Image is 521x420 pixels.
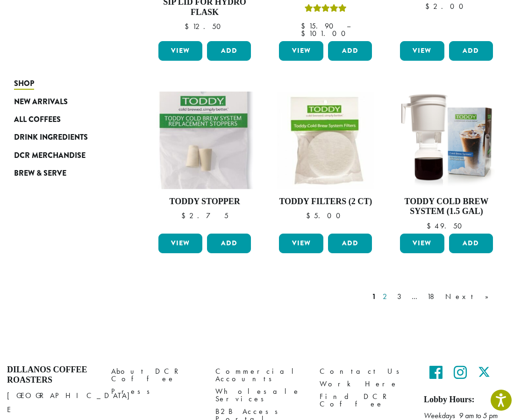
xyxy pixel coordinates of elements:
bdi: 12.50 [185,21,225,31]
span: Shop [14,78,34,90]
a: View [158,234,202,253]
span: New Arrivals [14,96,68,108]
span: Drink Ingredients [14,132,88,143]
a: Toddy Cold Brew System (1.5 gal) $49.50 [398,92,495,230]
a: View [279,234,323,253]
button: Add [449,234,493,253]
a: DCR Merchandise [14,147,116,164]
a: Toddy Filters (2 ct) $5.00 [277,92,374,230]
a: Toddy Stopper $2.75 [156,92,254,230]
a: Contact Us [320,365,410,377]
span: DCR Merchandise [14,150,86,162]
span: $ [301,21,309,31]
img: Toddy-1.5-300x300.png [398,92,495,189]
a: All Coffees [14,111,116,128]
a: View [279,41,323,61]
a: 18 [425,291,441,302]
a: About DCR Coffee [111,365,201,385]
span: $ [181,211,189,221]
span: $ [306,211,314,221]
span: $ [425,1,433,11]
bdi: 2.75 [181,211,228,221]
a: … [410,291,422,302]
span: All Coffees [14,114,61,126]
bdi: 101.00 [301,28,350,38]
a: Press [111,385,201,398]
bdi: 49.50 [427,221,466,231]
a: Commercial Accounts [215,365,306,385]
a: New Arrivals [14,93,116,110]
h4: Dillanos Coffee Roasters [7,365,97,385]
bdi: 2.00 [425,1,468,11]
span: $ [427,221,435,231]
a: Brew & Serve [14,164,116,182]
span: – [347,21,350,31]
a: View [400,234,444,253]
bdi: 5.00 [306,211,345,221]
a: 1 [370,291,378,302]
button: Add [207,41,251,61]
bdi: 15.90 [301,21,338,31]
h4: Toddy Filters (2 ct) [277,197,374,207]
a: View [158,41,202,61]
a: View [400,41,444,61]
a: Next » [443,291,497,302]
button: Add [449,41,493,61]
a: Work Here [320,377,410,390]
span: Brew & Serve [14,168,66,179]
div: Rated 5.00 out of 5 [305,3,347,17]
button: Add [328,234,372,253]
span: $ [185,21,193,31]
a: Drink Ingredients [14,128,116,146]
a: 2 [381,291,393,302]
button: Add [328,41,372,61]
h4: Toddy Stopper [156,197,254,207]
a: Shop [14,75,116,93]
a: 3 [395,291,407,302]
button: Add [207,234,251,253]
a: Wholesale Services [215,385,306,405]
h5: Lobby Hours: [424,395,514,405]
span: $ [301,28,309,38]
img: toddy_stoppers2-300x300.jpg [156,92,254,189]
img: Toddy-Filters-e1551570423916-300x300.jpg [277,92,374,189]
h4: Toddy Cold Brew System (1.5 gal) [398,197,495,217]
a: Find DCR Coffee [320,390,410,410]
